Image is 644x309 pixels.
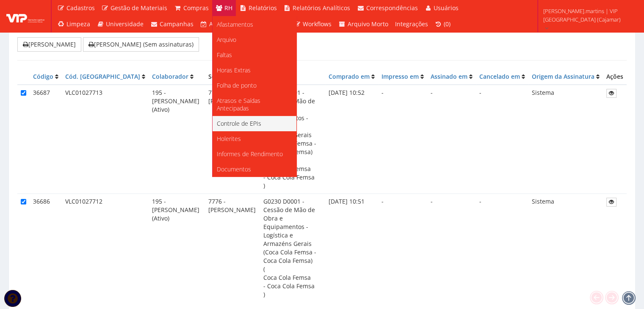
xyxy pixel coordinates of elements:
[431,72,467,80] a: Assinado em
[30,85,62,193] td: 36687
[149,85,205,193] td: 195 - [PERSON_NAME] (Ativo)
[183,4,209,12] span: Compras
[444,20,451,28] span: (0)
[208,72,239,80] span: Solicitante
[213,63,296,78] a: Horas Extras
[66,20,90,28] span: Limpeza
[431,16,454,32] a: (0)
[6,10,44,22] img: logo
[217,97,260,112] span: Atrasos e Saídas Antecipadas
[62,194,149,302] td: VLC01027712
[62,85,149,193] td: VLC01027713
[217,165,251,173] span: Documentos
[532,72,594,80] a: Origem da Assinatura
[293,4,350,12] span: Relatórios Analíticos
[378,85,427,193] td: -
[17,37,81,52] button: [PERSON_NAME]
[260,194,325,302] td: G0230 D0001 - Cessão de Mão de Obra e Equipamentos - Logística e Armazéns Gerais (Coca Cola Femsa...
[476,85,528,193] td: -
[205,194,260,302] td: 7776 - [PERSON_NAME]
[325,85,378,193] td: [DATE] 10:52
[213,17,296,32] a: Afastamentos
[213,47,296,63] a: Faltas
[381,72,419,80] a: Impresso em
[217,51,232,59] span: Faltas
[392,16,431,32] a: Integrações
[160,20,193,28] span: Campanhas
[213,116,296,131] a: Controle de EPIs
[197,16,268,32] a: Assistência Técnica
[224,4,232,12] span: RH
[479,72,520,80] a: Cancelado em
[335,16,392,32] a: Arquivo Morto
[94,16,147,32] a: Universidade
[217,135,241,143] span: Holerites
[249,4,277,12] span: Relatórios
[543,7,633,24] span: [PERSON_NAME].martins | VIP [GEOGRAPHIC_DATA] (Cajamar)
[213,32,296,47] a: Arquivo
[378,194,427,302] td: -
[476,194,528,302] td: -
[290,16,335,32] a: Workflows
[106,20,144,28] span: Universidade
[66,4,95,12] span: Cadastros
[528,85,603,193] td: Sistema
[149,194,205,302] td: 195 - [PERSON_NAME] (Ativo)
[217,150,283,158] span: Informes de Rendimento
[83,37,199,52] button: [PERSON_NAME] (Sem assinaturas)
[434,4,459,12] span: Usuários
[65,72,140,80] a: Cód. [GEOGRAPHIC_DATA]
[427,85,476,193] td: -
[325,194,378,302] td: [DATE] 10:51
[213,162,296,177] a: Documentos
[217,81,257,89] span: Folha de ponto
[217,66,251,74] span: Horas Extras
[217,36,236,44] span: Arquivo
[209,20,264,28] span: Assistência Técnica
[111,4,167,12] span: Gestão de Materiais
[603,69,627,85] th: Ações
[528,194,603,302] td: Sistema
[303,20,332,28] span: Workflows
[213,93,296,116] a: Atrasos e Saídas Antecipadas
[213,146,296,162] a: Informes de Rendimento
[54,16,94,32] a: Limpeza
[329,72,370,80] a: Comprado em
[213,78,296,93] a: Folha de ponto
[348,20,388,28] span: Arquivo Morto
[217,20,253,28] span: Afastamentos
[213,131,296,146] a: Holerites
[427,194,476,302] td: -
[147,16,197,32] a: Campanhas
[152,72,188,80] a: Colaborador
[33,72,53,80] a: Código
[205,85,260,193] td: 7776 - [PERSON_NAME]
[217,119,261,127] span: Controle de EPIs
[395,20,428,28] span: Integrações
[30,194,62,302] td: 36686
[366,4,418,12] span: Correspondências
